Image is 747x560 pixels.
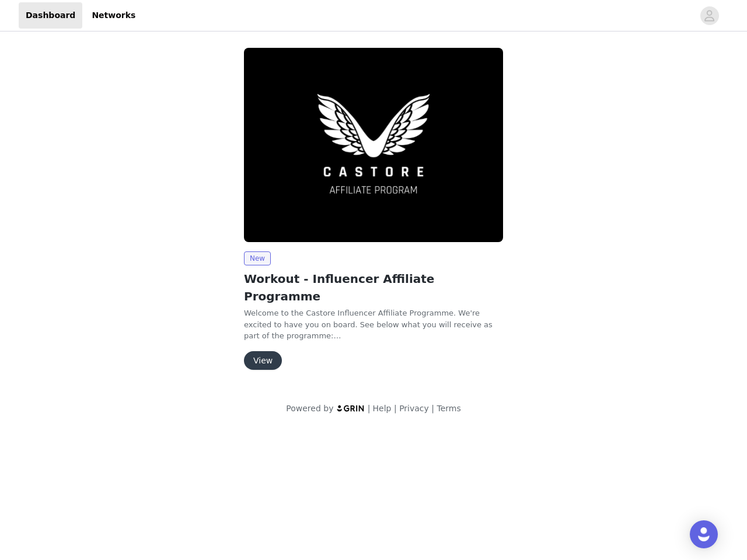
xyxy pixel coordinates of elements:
[399,404,429,413] a: Privacy
[244,351,282,370] button: View
[394,404,397,413] span: |
[690,520,718,548] div: Open Intercom Messenger
[336,404,365,412] img: logo
[704,6,715,25] div: avatar
[244,307,503,342] p: Welcome to the Castore Influencer Affiliate Programme. We're excited to have you on board. See be...
[244,270,503,305] h2: Workout - Influencer Affiliate Programme
[19,2,82,29] a: Dashboard
[244,251,271,265] span: New
[437,404,460,413] a: Terms
[244,356,282,365] a: View
[368,404,371,413] span: |
[431,404,434,413] span: |
[286,404,333,413] span: Powered by
[85,2,142,29] a: Networks
[244,48,503,242] img: Castore
[373,404,392,413] a: Help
